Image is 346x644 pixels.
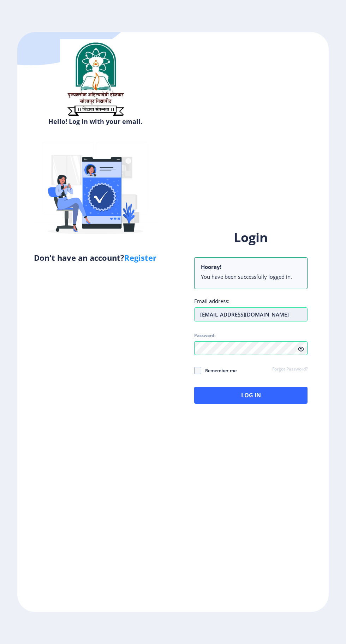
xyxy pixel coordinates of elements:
label: Password: [194,333,215,338]
h1: Login [194,229,308,246]
li: You have been successfully logged in. [201,273,301,280]
button: Log In [194,387,308,404]
a: Forgot Password? [272,366,308,373]
b: Hooray! [201,263,221,270]
a: Register [124,252,156,263]
input: Email address [194,307,308,321]
img: Verified-rafiki.svg [34,128,157,252]
img: sulogo.png [60,39,131,119]
label: Email address: [194,297,229,305]
span: Remember me [201,366,237,375]
h5: Don't have an account? [23,252,168,263]
h6: Hello! Log in with your email. [23,117,168,126]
